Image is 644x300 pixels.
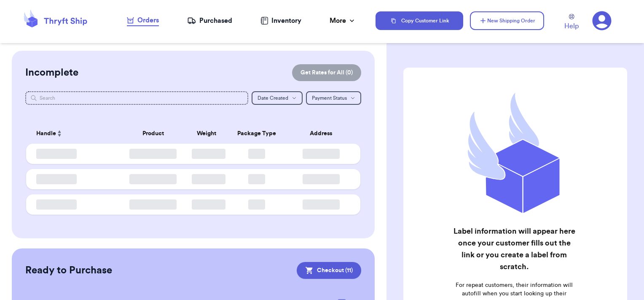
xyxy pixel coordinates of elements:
[258,95,288,101] span: Date Created
[306,91,361,105] button: Payment Status
[330,16,356,26] div: More
[452,225,577,273] h2: Label information will appear here once your customer fills out the link or you create a label fr...
[187,16,232,26] a: Purchased
[36,129,56,138] span: Handle
[564,21,579,31] span: Help
[312,95,347,101] span: Payment Status
[470,11,544,30] button: New Shipping Order
[227,123,287,144] th: Package Type
[252,91,303,105] button: Date Created
[25,91,249,105] input: Search
[297,262,361,279] button: Checkout (11)
[25,264,112,277] h2: Ready to Purchase
[287,123,361,144] th: Address
[25,66,78,79] h2: Incomplete
[376,11,463,30] button: Copy Customer Link
[187,123,227,144] th: Weight
[292,64,361,81] button: Get Rates for All (0)
[127,15,159,26] a: Orders
[260,16,301,26] a: Inventory
[127,15,159,25] div: Orders
[56,128,63,139] button: Sort ascending
[564,14,579,31] a: Help
[120,123,187,144] th: Product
